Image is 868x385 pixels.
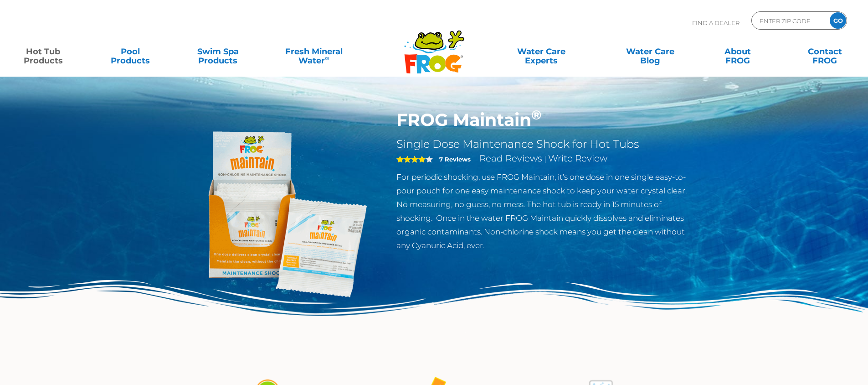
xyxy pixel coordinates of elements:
a: Swim SpaProducts [184,42,252,61]
strong: 7 Reviews [439,156,471,163]
a: AboutFROG [704,42,771,61]
a: Water CareExperts [486,42,596,61]
a: Read Reviews [479,153,542,164]
p: For periodic shocking, use FROG Maintain, it’s one dose in one single easy-to-pour pouch for one ... [396,170,694,252]
img: Frog Products Logo [399,18,469,74]
span: 4 [396,156,426,163]
sup: ® [531,107,541,123]
a: Water CareBlog [616,42,684,61]
img: Frog_Maintain_Hero-2-v2.png [175,109,383,318]
a: ContactFROG [791,42,859,61]
p: Find A Dealer [692,11,740,34]
h2: Single Dose Maintenance Shock for Hot Tubs [396,137,694,151]
a: Hot TubProducts [9,42,77,61]
input: GO [830,12,846,29]
a: PoolProducts [97,42,164,61]
sup: ∞ [325,54,329,62]
a: Fresh MineralWater∞ [271,42,356,61]
h1: FROG Maintain [396,109,694,130]
a: Write Review [548,153,607,164]
span: | [544,155,546,163]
